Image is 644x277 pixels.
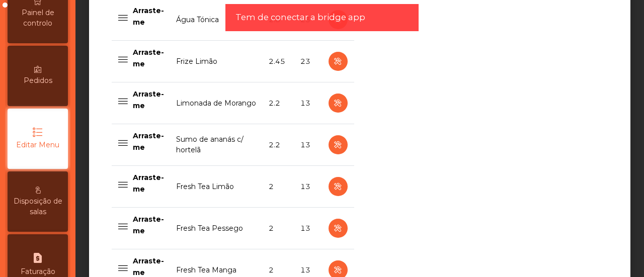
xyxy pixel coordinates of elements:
td: Fresh Tea Limão [170,166,263,208]
span: Tem de conectar a bridge app [235,11,365,24]
td: 2.2 [263,124,294,166]
p: Arraste-me [133,172,164,195]
span: Pedidos [24,75,52,86]
span: Painel de controlo [10,8,65,29]
td: 23 [294,41,322,82]
td: Fresh Tea Pessego [170,208,263,249]
td: 2.45 [263,41,294,82]
p: Arraste-me [133,214,164,236]
p: Arraste-me [133,47,164,69]
td: 2 [263,166,294,208]
td: 13 [294,166,322,208]
p: Arraste-me [133,130,164,153]
td: Sumo de ananás c/ hortelã [170,124,263,166]
p: Arraste-me [133,88,164,111]
td: 13 [294,208,322,249]
td: 13 [294,82,322,124]
span: Faturação [21,266,55,277]
span: Disposição de salas [10,196,65,217]
p: Arraste-me [133,5,164,28]
td: 13 [294,124,322,166]
td: Limonada de Morango [170,82,263,124]
td: Frize Limão [170,41,263,82]
td: 2.2 [263,82,294,124]
td: 2 [263,208,294,249]
span: Editar Menu [16,140,59,150]
i: request_page [32,252,44,264]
